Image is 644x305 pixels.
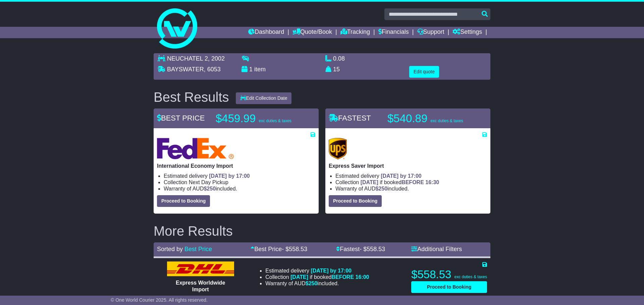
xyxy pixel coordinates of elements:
a: Tracking [340,27,370,38]
span: 250 [207,186,216,192]
span: exc duties & taxes [430,119,463,123]
span: $ [306,281,318,286]
a: Settings [452,27,482,38]
button: Edit quote [409,66,439,78]
li: Estimated delivery [335,173,487,179]
span: © One World Courier 2025. All rights reserved. [111,297,208,303]
a: Fastest- $558.53 [336,246,385,252]
p: Express Saver Import [329,163,487,169]
a: Dashboard [248,27,284,38]
span: $ [204,186,216,192]
img: FedEx Express: International Economy Import [157,138,234,159]
span: 558.53 [367,246,385,252]
span: if booked [361,179,439,185]
button: Proceed to Booking [411,281,487,293]
li: Warranty of AUD included. [335,185,487,192]
span: BEFORE [401,179,424,185]
span: BAYSWATER [167,66,204,73]
span: Express Worldwide Import [176,280,225,292]
span: NEUCHATEL 2 [167,55,208,62]
span: 0.08 [333,55,345,62]
div: Best Results [150,90,232,104]
span: Sorted by [157,246,183,252]
li: Collection [265,274,369,280]
span: [DATE] by 17:00 [209,173,250,179]
a: Support [417,27,444,38]
span: item [254,66,266,73]
span: Next Day Pickup [189,179,228,185]
a: Additional Filters [411,246,462,252]
span: 250 [378,186,387,192]
p: $558.53 [411,268,487,281]
img: DHL: Express Worldwide Import [167,261,234,276]
a: Quote/Book [292,27,332,38]
h2: More Results [154,224,490,238]
span: - $ [360,246,385,252]
li: Warranty of AUD included. [265,280,369,287]
p: $459.99 [216,112,300,125]
span: FASTEST [329,114,371,122]
span: - $ [282,246,307,252]
span: exc duties & taxes [259,119,291,123]
a: Financials [378,27,409,38]
span: BEST PRICE [157,114,205,122]
img: UPS (new): Express Saver Import [329,138,347,159]
a: Best Price [184,246,212,252]
span: $ [375,186,387,192]
li: Estimated delivery [164,173,315,179]
button: Proceed to Booking [329,195,382,207]
span: 16:30 [425,179,439,185]
p: $540.89 [387,112,471,125]
span: if booked [290,274,369,280]
span: 558.53 [289,246,307,252]
span: 16:00 [356,274,369,280]
li: Collection [335,179,487,185]
span: 1 [249,66,253,73]
span: 250 [309,281,318,286]
span: exc duties & taxes [454,275,487,279]
span: 15 [333,66,340,73]
span: , 6053 [204,66,221,73]
span: BEFORE [331,274,354,280]
button: Edit Collection Date [236,92,292,104]
span: [DATE] [361,179,378,185]
li: Estimated delivery [265,268,369,274]
button: Proceed to Booking [157,195,210,207]
a: Best Price- $558.53 [251,246,307,252]
li: Collection [164,179,315,185]
span: [DATE] by 17:00 [311,268,352,274]
span: [DATE] [290,274,308,280]
p: International Economy Import [157,163,315,169]
span: , 2002 [208,55,225,62]
span: [DATE] by 17:00 [381,173,422,179]
li: Warranty of AUD included. [164,185,315,192]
